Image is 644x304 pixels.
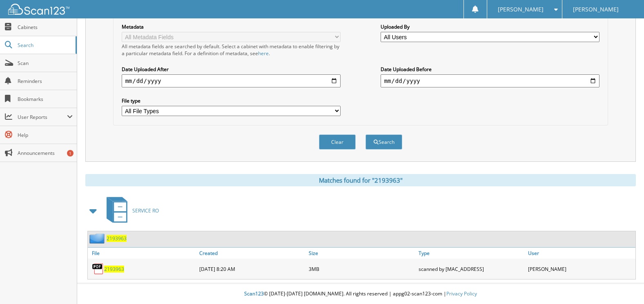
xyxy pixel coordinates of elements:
[197,261,307,277] div: [DATE] 8:20 AM
[85,174,636,186] div: Matches found for "2193963"
[122,66,340,73] label: Date Uploaded After
[8,4,69,15] img: scan123-logo-white.svg
[603,265,644,304] iframe: Chat Widget
[381,66,599,73] label: Date Uploaded Before
[381,23,599,30] label: Uploaded By
[498,7,544,12] span: [PERSON_NAME]
[258,50,269,57] a: here
[18,150,73,156] span: Announcements
[573,7,619,12] span: [PERSON_NAME]
[526,248,635,259] a: User
[307,248,416,259] a: Size
[18,42,71,49] span: Search
[244,290,264,297] span: Scan123
[526,261,635,277] div: [PERSON_NAME]
[122,23,340,30] label: Metadata
[18,96,73,103] span: Bookmarks
[18,132,73,139] span: Help
[18,78,73,85] span: Reminders
[122,74,340,87] input: start
[102,194,159,227] a: SERVICE RO
[365,134,402,150] button: Search
[197,248,307,259] a: Created
[18,114,67,121] span: User Reports
[104,266,124,273] a: 2193963
[132,207,159,214] span: SERVICE RO
[122,97,340,104] label: File type
[417,248,526,259] a: Type
[18,24,73,31] span: Cabinets
[77,284,644,304] div: © [DATE]-[DATE] [DOMAIN_NAME]. All rights reserved | appg02-scan123-com |
[92,263,104,275] img: PDF.png
[417,261,526,277] div: scanned by [MAC_ADDRESS]
[67,150,74,156] div: 1
[107,235,127,242] a: 2193963
[88,248,197,259] a: File
[307,261,416,277] div: 3MB
[89,233,107,244] img: folder2.png
[381,74,599,87] input: end
[446,290,477,297] a: Privacy Policy
[319,134,356,150] button: Clear
[18,60,73,67] span: Scan
[122,43,340,57] div: All metadata fields are searched by default. Select a cabinet with metadata to enable filtering b...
